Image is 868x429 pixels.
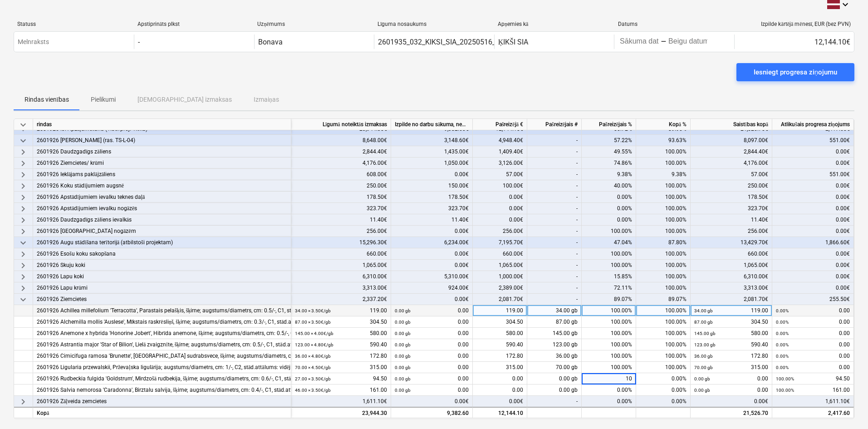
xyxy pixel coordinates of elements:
small: 0.00% [776,308,789,313]
div: 0.00 [776,305,850,316]
div: 0.00€ [772,282,854,294]
small: 34.00 × 3.50€ / gb [295,308,331,313]
div: - [527,294,582,305]
small: 87.00 × 3.50€ / gb [295,320,331,325]
small: 0.00% [776,331,789,336]
div: 2601926 Daudzgadīgs zāliens ievalkās [37,214,287,226]
div: 0.00 [395,305,469,316]
span: keyboard_arrow_right [18,396,29,407]
small: 36.00 gb [694,354,713,359]
div: 57.22% [582,135,636,146]
div: 100.00% [636,271,691,282]
div: 89.07% [582,294,636,305]
div: 8,648.00€ [291,135,391,146]
div: 100.00% [636,146,691,158]
small: 0.00 gb [395,308,411,313]
span: keyboard_arrow_right [18,215,29,226]
span: keyboard_arrow_right [18,203,29,214]
div: Iesniegt progresa ziņojumu [754,66,837,78]
div: 2601926 Lapu koki [37,271,287,282]
div: 100.00% [636,226,691,237]
div: 0.00€ [391,294,473,305]
div: 1,409.40€ [473,146,527,158]
small: 0.00% [776,320,789,325]
div: 5,310.00€ [391,271,473,282]
div: 1,000.00€ [473,271,527,282]
span: keyboard_arrow_down [18,135,29,146]
div: 0.00€ [772,226,854,237]
small: 145.00 gb [694,331,716,336]
div: 315.00 [694,362,768,373]
div: 1,866.60€ [772,237,854,248]
span: keyboard_arrow_right [18,283,29,294]
div: 551.00€ [772,135,854,146]
div: 0.00€ [473,192,527,203]
div: 0.00€ [691,396,772,407]
div: Atlikušais progresa ziņojums [772,119,854,130]
small: 0.00 gb [395,354,411,359]
span: keyboard_arrow_right [18,158,29,169]
div: 2601926 Zāļveida zemcietes [37,396,287,407]
small: 0.00% [776,354,789,359]
button: Iesniegt progresa ziņojumu [736,63,854,81]
div: 0.00€ [473,203,527,214]
div: 1,065.00€ [291,260,391,271]
div: 100.00% [636,316,691,328]
div: 250.00€ [291,180,391,192]
div: 2601926 Koku stādījumiem augsnē [37,180,287,192]
div: 178.50€ [291,192,391,203]
div: 100.00% [582,260,636,271]
div: 0.00€ [772,271,854,282]
div: 172.80 [295,350,387,362]
div: - [527,180,582,192]
div: 100.00% [582,328,636,339]
div: 13,429.70€ [691,237,772,248]
div: 3,148.60€ [391,135,473,146]
div: Bonava [258,38,283,46]
div: 0.00€ [772,248,854,260]
div: 57.00€ [691,169,772,180]
div: 315.00 [295,362,387,373]
div: 0.00 [395,362,469,373]
div: 100.00% [582,350,636,362]
div: - [527,271,582,282]
div: 94.50 [295,373,387,385]
div: 3,126.00€ [473,158,527,169]
div: 924.00€ [391,282,473,294]
div: 2,337.20€ [291,294,391,305]
div: Pašreizējais # [527,119,582,130]
div: 3,313.00€ [691,282,772,294]
div: 9,382.60 [395,408,469,419]
div: 580.00 [473,328,527,339]
div: Apstiprināts plkst [137,21,250,28]
small: 0.00 gb [395,342,411,347]
div: 590.40 [295,339,387,350]
input: Beigu datums [667,35,709,48]
div: 100.00€ [473,180,527,192]
span: keyboard_arrow_right [18,271,29,282]
div: 100.00% [636,362,691,373]
div: 0.00 [395,339,469,350]
div: 0.00€ [391,396,473,407]
div: 1,611.10€ [291,396,391,407]
div: 304.50 [473,316,527,328]
div: 100.00% [582,248,636,260]
div: - [527,203,582,214]
div: Izpilde no darbu sākuma, neskaitot kārtējā mēneša izpildi [391,119,473,130]
div: 6,234.00€ [391,237,473,248]
div: 0.00€ [772,260,854,271]
div: 0.00% [636,396,691,407]
div: 2601926 Apstādījumiem ievalku teknes daļā [37,192,287,203]
div: 100.00% [636,282,691,294]
div: 1,611.10€ [772,396,854,407]
small: 100.00% [776,388,794,393]
div: 161.00 [776,385,850,396]
div: 2601926 Ziemcietes [37,294,287,305]
div: 100.00% [636,260,691,271]
div: 304.50 [295,316,387,328]
div: 6,310.00€ [691,271,772,282]
div: 0.00% [582,385,636,396]
div: 178.50€ [391,192,473,203]
p: Rindas vienības [25,95,69,104]
small: 0.00 gb [395,376,411,381]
